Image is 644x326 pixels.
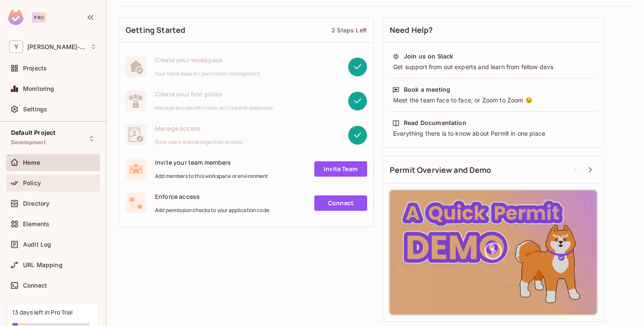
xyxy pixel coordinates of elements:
span: Elements [23,221,49,227]
span: Default Project [11,129,55,136]
div: Join us on Slack [404,52,453,61]
span: Getting Started [126,25,185,35]
div: 13 days left in Pro Trial [12,308,72,316]
span: Y [9,41,23,53]
span: Add permission checks to your application code [155,207,269,214]
span: Permit Overview and Demo [390,165,492,175]
div: 2 Steps Left [331,26,367,34]
span: Create your first policy [155,90,273,98]
span: Your home base for permission management [155,70,260,77]
div: Read Documentation [404,119,466,127]
a: Connect [314,195,367,211]
span: Manage access [155,124,242,132]
span: Add members to this workspace or environment [155,173,268,180]
span: Projects [23,65,47,72]
span: Workspace: yonas-963 [27,44,86,50]
span: URL Mapping [23,262,63,268]
span: Enforce access [155,192,269,201]
div: Meet the team face to face, or Zoom to Zoom 😉 [392,96,594,105]
span: Audit Log [23,241,51,248]
span: Monitoring [23,85,55,92]
span: Sync users and manage their access [155,139,242,146]
div: Pro [32,12,46,23]
span: Need Help? [390,25,433,35]
div: Book a meeting [404,85,450,94]
span: Policy [23,180,41,186]
span: Directory [23,200,49,207]
div: Get support from out experts and learn from fellow devs [392,63,594,71]
span: Create your workspace [155,56,260,64]
div: Everything there is to know about Permit in one place [392,129,594,138]
span: Manage access with roles, actions and resources [155,105,273,111]
img: SReyMgAAAABJRU5ErkJggg== [8,9,23,25]
span: Invite your team members [155,158,268,166]
a: Invite Team [314,161,367,177]
span: Settings [23,106,47,113]
span: Home [23,159,40,166]
span: Development [11,139,46,146]
span: Connect [23,282,47,289]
